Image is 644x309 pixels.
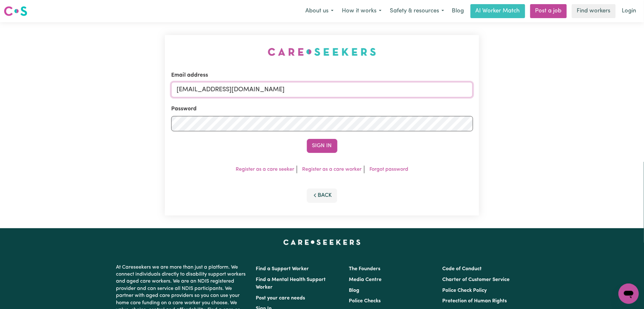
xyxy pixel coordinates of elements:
a: Find a Mental Health Support Worker [256,277,326,290]
a: Post your care needs [256,296,305,301]
a: The Founders [349,266,381,271]
a: Protection of Human Rights [442,299,507,304]
a: Careseekers home page [283,240,361,245]
a: Code of Conduct [442,266,482,271]
button: How it works [338,4,386,18]
a: Find workers [572,4,616,18]
a: Register as a care seeker [236,167,294,172]
button: About us [301,4,338,18]
label: Password [171,105,197,113]
a: Forgot password [369,167,408,172]
a: Find a Support Worker [256,266,309,271]
button: Safety & resources [386,4,448,18]
a: Media Centre [349,277,382,282]
a: Charter of Customer Service [442,277,510,282]
a: Blog [448,4,468,18]
a: Login [618,4,640,18]
a: Police Check Policy [442,288,487,293]
a: Careseekers logo [4,4,27,18]
a: Blog [349,288,360,293]
a: Police Checks [349,299,381,304]
input: Email address [171,82,473,97]
img: Careseekers logo [4,5,27,17]
button: Sign In [307,139,337,153]
a: Post a job [530,4,567,18]
button: Back [307,189,337,203]
label: Email address [171,71,208,79]
a: Register as a care worker [302,167,362,172]
iframe: Button to launch messaging window [619,284,639,304]
a: AI Worker Match [471,4,525,18]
